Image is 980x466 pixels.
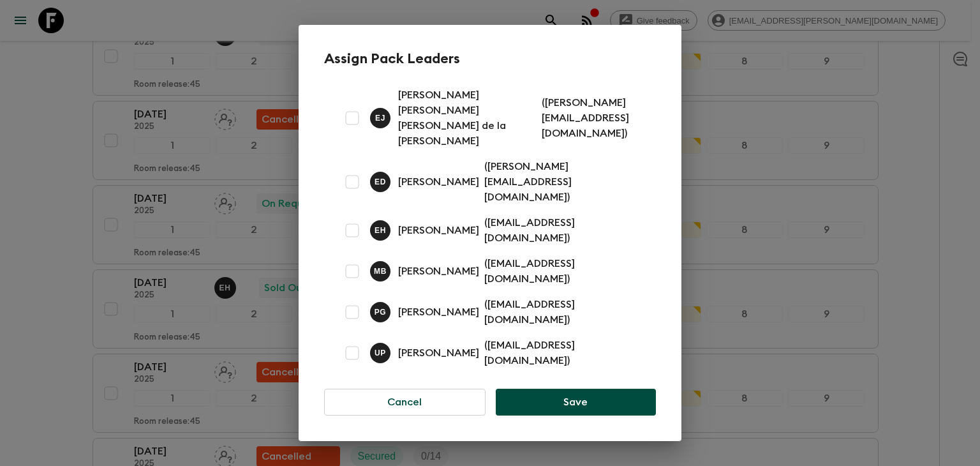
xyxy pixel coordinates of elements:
[398,223,479,238] p: [PERSON_NAME]
[484,159,641,205] p: ( [PERSON_NAME][EMAIL_ADDRESS][DOMAIN_NAME] )
[484,297,641,327] p: ( [EMAIL_ADDRESS][DOMAIN_NAME] )
[324,389,486,416] button: Cancel
[484,215,641,246] p: ( [EMAIL_ADDRESS][DOMAIN_NAME] )
[375,348,386,358] p: U P
[484,338,641,368] p: ( [EMAIL_ADDRESS][DOMAIN_NAME] )
[375,113,385,123] p: E J
[398,345,479,361] p: [PERSON_NAME]
[375,225,386,236] p: E H
[398,264,479,279] p: [PERSON_NAME]
[398,174,479,190] p: [PERSON_NAME]
[496,389,656,416] button: Save
[324,50,656,67] h2: Assign Pack Leaders
[375,307,387,317] p: P G
[398,304,479,320] p: [PERSON_NAME]
[374,266,387,276] p: M B
[375,177,386,187] p: E D
[542,95,641,141] p: ( [PERSON_NAME][EMAIL_ADDRESS][DOMAIN_NAME] )
[484,256,641,287] p: ( [EMAIL_ADDRESS][DOMAIN_NAME] )
[398,87,537,149] p: [PERSON_NAME] [PERSON_NAME] [PERSON_NAME] de la [PERSON_NAME]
